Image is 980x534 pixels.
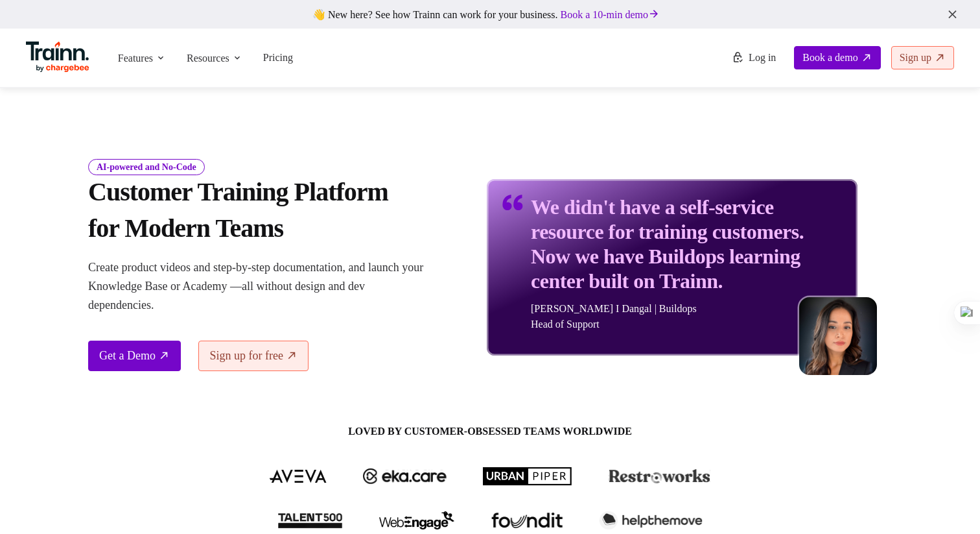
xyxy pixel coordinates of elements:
span: LOVED BY CUSTOMER-OBSESSED TEAMS WORLDWIDE [179,424,801,439]
img: helpthemove logo [600,511,703,529]
a: Get a Demo [88,341,181,371]
span: Sign up [900,52,931,64]
img: quotes-purple.41a7099.svg [502,195,523,210]
img: restroworks logo [609,469,710,483]
h1: Customer Training Platform for Modern Teams [88,174,432,247]
p: We didn't have a self-service resource for training customers. Now we have Buildops learning cent... [531,195,842,293]
img: aveva logo [270,470,327,483]
p: Head of Support [531,319,842,330]
img: talent500 logo [277,513,342,529]
img: sabina-buildops.d2e8138.png [799,297,877,375]
div: 👋 New here? See how Trainn can work for your business. [8,8,972,21]
p: [PERSON_NAME] I Dangal | Buildops [531,304,842,314]
img: foundit logo [491,513,563,528]
i: AI-powered and No-Code [88,159,205,175]
span: Features [118,51,153,66]
a: Log in [724,46,784,69]
p: Create product videos and step-by-step documentation, and launch your Knowledge Base or Academy —... [88,258,432,315]
img: urbanpiper logo [483,467,572,485]
a: Book a demo [794,46,880,69]
span: Log in [749,52,776,64]
span: Resources [187,51,229,66]
span: Book a demo [802,52,857,64]
a: Book a 10-min demo [558,6,663,23]
a: Sign up for free [198,341,308,371]
img: Trainn Logo [26,42,89,73]
a: Sign up [891,46,954,69]
img: ekacare logo [363,468,447,484]
a: Pricing [263,52,293,63]
img: webengage logo [379,511,454,529]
